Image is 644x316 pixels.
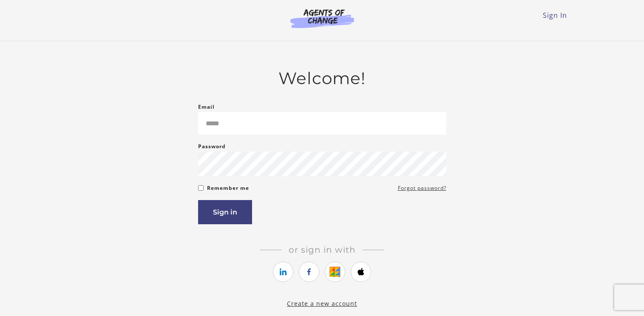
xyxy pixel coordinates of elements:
span: Or sign in with [282,245,363,255]
a: Forgot password? [398,183,446,193]
img: Agents of Change Logo [281,8,363,28]
a: Create a new account [287,299,357,308]
a: https://courses.thinkific.com/users/auth/apple?ss%5Breferral%5D=&ss%5Buser_return_to%5D=&ss%5Bvis... [351,262,371,282]
button: Sign in [198,200,252,224]
label: Password [198,141,226,152]
h2: Welcome! [198,68,446,88]
a: https://courses.thinkific.com/users/auth/facebook?ss%5Breferral%5D=&ss%5Buser_return_to%5D=&ss%5B... [299,262,319,282]
a: https://courses.thinkific.com/users/auth/linkedin?ss%5Breferral%5D=&ss%5Buser_return_to%5D=&ss%5B... [273,262,293,282]
a: https://courses.thinkific.com/users/auth/google?ss%5Breferral%5D=&ss%5Buser_return_to%5D=&ss%5Bvi... [325,262,345,282]
label: Remember me [207,183,249,193]
label: Email [198,102,215,112]
a: Sign In [543,11,567,20]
